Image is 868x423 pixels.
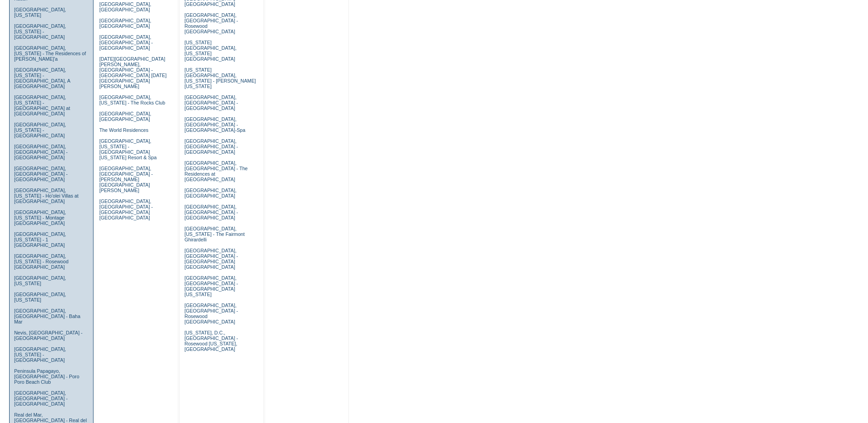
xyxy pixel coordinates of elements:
a: [US_STATE][GEOGRAPHIC_DATA], [US_STATE][GEOGRAPHIC_DATA] [184,40,236,62]
a: [GEOGRAPHIC_DATA], [GEOGRAPHIC_DATA] - [GEOGRAPHIC_DATA] [184,138,238,155]
a: [GEOGRAPHIC_DATA], [GEOGRAPHIC_DATA] - [GEOGRAPHIC_DATA] [GEOGRAPHIC_DATA] [99,198,153,220]
a: [US_STATE][GEOGRAPHIC_DATA], [US_STATE] - [PERSON_NAME] [US_STATE] [184,67,256,89]
a: Nevis, [GEOGRAPHIC_DATA] - [GEOGRAPHIC_DATA] [14,330,83,341]
a: [GEOGRAPHIC_DATA], [GEOGRAPHIC_DATA] - [GEOGRAPHIC_DATA] [99,34,153,51]
a: [GEOGRAPHIC_DATA], [US_STATE] - [GEOGRAPHIC_DATA] [14,23,66,40]
a: [GEOGRAPHIC_DATA], [US_STATE] - Ho'olei Villas at [GEOGRAPHIC_DATA] [14,188,78,204]
a: [GEOGRAPHIC_DATA], [GEOGRAPHIC_DATA] - [GEOGRAPHIC_DATA] [184,94,238,111]
a: [GEOGRAPHIC_DATA], [US_STATE] - [GEOGRAPHIC_DATA] [US_STATE] Resort & Spa [99,138,157,160]
a: [GEOGRAPHIC_DATA], [GEOGRAPHIC_DATA] - [GEOGRAPHIC_DATA] [14,166,68,182]
a: [GEOGRAPHIC_DATA], [GEOGRAPHIC_DATA] - [GEOGRAPHIC_DATA]-Spa [184,116,245,133]
a: [GEOGRAPHIC_DATA], [GEOGRAPHIC_DATA] [99,1,151,12]
a: [GEOGRAPHIC_DATA], [US_STATE] [14,275,66,286]
a: [GEOGRAPHIC_DATA], [GEOGRAPHIC_DATA] - [GEOGRAPHIC_DATA] [184,204,238,220]
a: [GEOGRAPHIC_DATA], [US_STATE] - 1 [GEOGRAPHIC_DATA] [14,231,66,248]
a: The World Residences [99,127,149,133]
a: [GEOGRAPHIC_DATA], [GEOGRAPHIC_DATA] - [PERSON_NAME][GEOGRAPHIC_DATA][PERSON_NAME] [99,166,153,193]
a: [GEOGRAPHIC_DATA], [GEOGRAPHIC_DATA] [99,111,151,122]
a: [GEOGRAPHIC_DATA], [GEOGRAPHIC_DATA] - The Residences at [GEOGRAPHIC_DATA] [184,160,248,182]
a: [GEOGRAPHIC_DATA], [GEOGRAPHIC_DATA] - [GEOGRAPHIC_DATA] [14,390,68,407]
a: [GEOGRAPHIC_DATA], [US_STATE] - The Fairmont Ghirardelli [184,226,244,242]
a: [GEOGRAPHIC_DATA], [US_STATE] [14,292,66,303]
a: [GEOGRAPHIC_DATA], [GEOGRAPHIC_DATA] [184,188,236,198]
a: [GEOGRAPHIC_DATA], [US_STATE] [14,7,66,18]
a: [GEOGRAPHIC_DATA], [GEOGRAPHIC_DATA] - Rosewood [GEOGRAPHIC_DATA] [184,303,238,324]
a: [GEOGRAPHIC_DATA], [US_STATE] - [GEOGRAPHIC_DATA], A [GEOGRAPHIC_DATA] [14,67,70,89]
a: [GEOGRAPHIC_DATA], [US_STATE] - [GEOGRAPHIC_DATA] [14,122,66,138]
a: [GEOGRAPHIC_DATA], [GEOGRAPHIC_DATA] - [GEOGRAPHIC_DATA] [US_STATE] [184,275,238,297]
a: [GEOGRAPHIC_DATA], [GEOGRAPHIC_DATA] - Rosewood [GEOGRAPHIC_DATA] [184,12,238,34]
a: [GEOGRAPHIC_DATA], [US_STATE] - [GEOGRAPHIC_DATA] at [GEOGRAPHIC_DATA] [14,94,70,116]
a: [GEOGRAPHIC_DATA], [GEOGRAPHIC_DATA] - [GEOGRAPHIC_DATA] [14,144,68,160]
a: [GEOGRAPHIC_DATA], [US_STATE] - [GEOGRAPHIC_DATA] [14,346,66,363]
a: [GEOGRAPHIC_DATA], [GEOGRAPHIC_DATA] - Baha Mar [14,308,80,324]
a: [GEOGRAPHIC_DATA], [US_STATE] - The Residences of [PERSON_NAME]'a [14,45,86,62]
a: [US_STATE], D.C., [GEOGRAPHIC_DATA] - Rosewood [US_STATE], [GEOGRAPHIC_DATA] [184,330,238,352]
a: [GEOGRAPHIC_DATA], [GEOGRAPHIC_DATA] [99,18,151,29]
a: [GEOGRAPHIC_DATA], [US_STATE] - The Rocks Club [99,94,166,105]
a: [DATE][GEOGRAPHIC_DATA][PERSON_NAME], [GEOGRAPHIC_DATA] - [GEOGRAPHIC_DATA] [DATE][GEOGRAPHIC_DAT... [99,56,166,89]
a: Peninsula Papagayo, [GEOGRAPHIC_DATA] - Poro Poro Beach Club [14,368,79,385]
a: [GEOGRAPHIC_DATA], [US_STATE] - Montage [GEOGRAPHIC_DATA] [14,209,66,226]
a: [GEOGRAPHIC_DATA], [US_STATE] - Rosewood [GEOGRAPHIC_DATA] [14,253,68,270]
a: [GEOGRAPHIC_DATA], [GEOGRAPHIC_DATA] - [GEOGRAPHIC_DATA] [GEOGRAPHIC_DATA] [184,248,238,270]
